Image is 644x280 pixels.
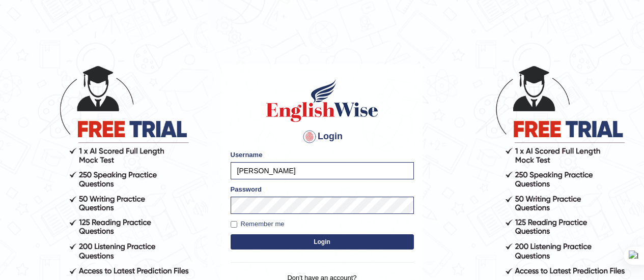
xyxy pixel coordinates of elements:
h4: Login [231,129,414,145]
label: Username [231,150,263,160]
label: Password [231,184,262,194]
img: Logo of English Wise sign in for intelligent practice with AI [264,78,380,123]
label: Remember me [231,219,285,229]
input: Remember me [231,221,237,228]
button: Login [231,234,414,250]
